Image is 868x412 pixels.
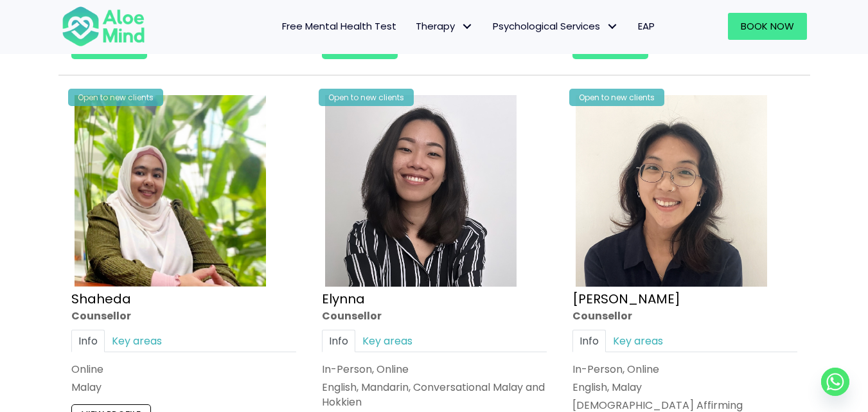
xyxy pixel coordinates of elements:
[71,380,296,395] p: Malay
[322,362,547,377] div: In-Person, Online
[576,95,767,287] img: Emelyne Counsellor
[741,19,794,33] span: Book Now
[282,19,396,33] span: Free Mental Health Test
[628,13,664,40] a: EAP
[322,290,365,308] a: Elynna
[603,17,622,36] span: Psychological Services: submenu
[569,89,664,106] div: Open to new clients
[71,330,105,352] a: Info
[272,13,406,40] a: Free Mental Health Test
[638,19,655,33] span: EAP
[416,19,474,33] span: Therapy
[325,95,517,287] img: Elynna Counsellor
[62,5,145,48] img: Aloe mind Logo
[322,309,547,323] div: Counsellor
[355,330,420,352] a: Key areas
[75,95,266,287] img: Shaheda Counsellor
[606,330,670,352] a: Key areas
[572,362,797,377] div: In-Person, Online
[572,290,680,308] a: [PERSON_NAME]
[71,290,131,308] a: Shaheda
[162,13,664,40] nav: Menu
[483,13,628,40] a: Psychological ServicesPsychological Services: submenu
[821,368,849,396] a: Whatsapp
[572,309,797,323] div: Counsellor
[728,13,807,40] a: Book Now
[493,19,619,33] span: Psychological Services
[322,380,547,409] p: English, Mandarin, Conversational Malay and Hokkien
[322,330,355,352] a: Info
[71,362,296,377] div: Online
[458,17,477,36] span: Therapy: submenu
[322,38,398,58] a: In-person
[572,38,648,58] a: In-person
[71,38,147,58] a: In-person
[572,380,797,395] p: English, Malay
[68,89,163,106] div: Open to new clients
[105,330,169,352] a: Key areas
[71,309,296,323] div: Counsellor
[572,330,606,352] a: Info
[319,89,414,106] div: Open to new clients
[406,13,483,40] a: TherapyTherapy: submenu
